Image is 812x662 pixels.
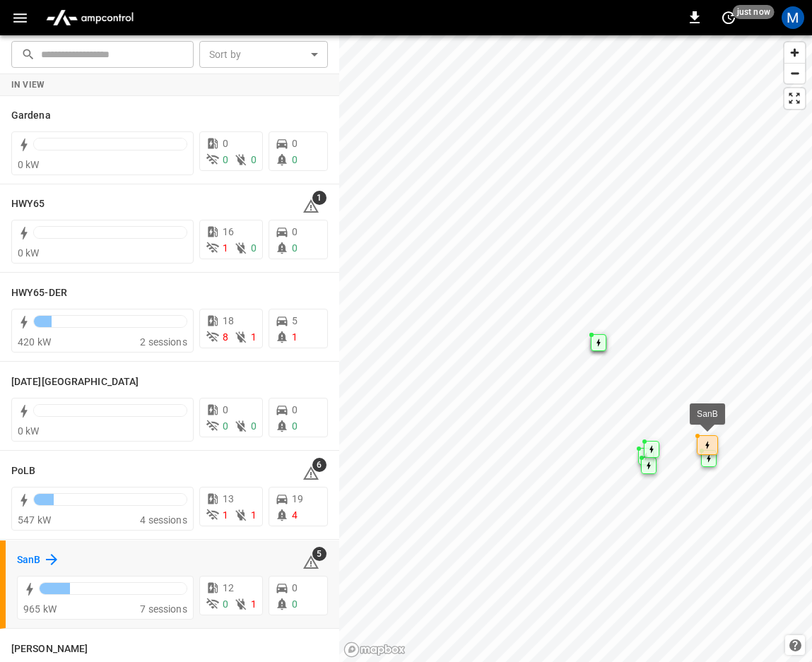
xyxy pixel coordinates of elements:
[292,582,298,593] span: 0
[784,63,805,83] button: Zoom out
[251,509,257,521] span: 1
[292,493,303,504] span: 19
[223,493,234,504] span: 13
[292,226,298,237] span: 0
[140,603,187,615] span: 7 sessions
[641,457,657,474] div: Map marker
[11,463,35,479] h6: PoLB
[18,159,40,170] span: 0 kW
[223,242,228,254] span: 1
[638,448,654,465] div: Map marker
[11,108,51,124] h6: Gardena
[223,154,228,165] span: 0
[717,6,740,29] button: set refresh interval
[223,598,228,610] span: 0
[140,514,187,526] span: 4 sessions
[223,138,228,149] span: 0
[223,331,228,343] span: 8
[292,138,298,149] span: 0
[18,247,40,259] span: 0 kW
[223,582,234,593] span: 12
[40,4,139,31] img: ampcontrol.io logo
[251,331,257,343] span: 1
[644,441,659,458] div: Map marker
[339,35,812,662] canvas: Map
[733,5,775,19] span: just now
[223,509,228,521] span: 1
[11,80,45,90] strong: In View
[223,420,228,432] span: 0
[701,450,717,467] div: Map marker
[251,154,257,165] span: 0
[292,598,298,610] span: 0
[782,6,804,29] div: profile-icon
[140,336,187,348] span: 2 sessions
[292,509,298,521] span: 4
[292,315,298,326] span: 5
[292,242,298,254] span: 0
[312,458,326,472] span: 6
[18,425,40,437] span: 0 kW
[784,42,805,63] button: Zoom in
[312,547,326,561] span: 5
[312,191,326,205] span: 1
[292,154,298,165] span: 0
[251,598,257,610] span: 1
[11,642,88,657] h6: Vernon
[18,336,51,348] span: 420 kW
[784,64,805,83] span: Zoom out
[11,374,139,390] h6: Karma Center
[251,420,257,432] span: 0
[17,552,40,568] h6: SanB
[18,514,51,526] span: 547 kW
[223,315,234,326] span: 18
[292,331,298,343] span: 1
[23,603,57,615] span: 965 kW
[11,285,67,301] h6: HWY65-DER
[11,196,45,212] h6: HWY65
[251,242,257,254] span: 0
[223,226,234,237] span: 16
[697,407,718,421] div: SanB
[292,404,298,415] span: 0
[223,404,228,415] span: 0
[343,642,406,658] a: Mapbox homepage
[292,420,298,432] span: 0
[697,435,718,455] div: Map marker
[591,334,606,351] div: Map marker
